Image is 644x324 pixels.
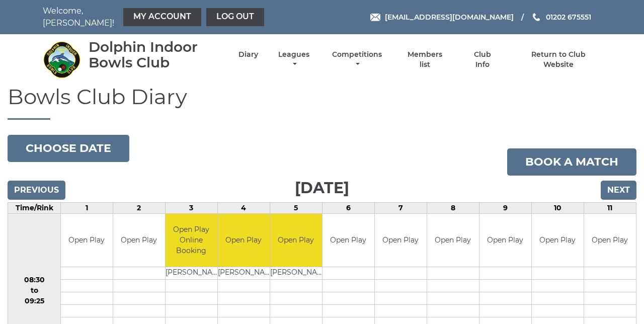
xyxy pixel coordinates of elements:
a: Phone us 01202 675551 [531,12,591,23]
td: 4 [217,203,270,214]
td: 6 [322,203,374,214]
img: Email [370,14,380,21]
h1: Bowls Club Diary [8,85,636,120]
td: [PERSON_NAME] [166,267,217,279]
span: [EMAIL_ADDRESS][DOMAIN_NAME] [385,13,514,22]
td: [PERSON_NAME] [270,267,322,279]
td: 7 [374,203,427,214]
td: 2 [113,203,165,214]
td: Open Play Online Booking [166,214,217,267]
td: Open Play [479,214,531,267]
div: Dolphin Indoor Bowls Club [89,39,221,70]
td: Open Play [323,214,374,267]
button: Choose date [8,135,129,162]
td: 10 [531,203,584,214]
input: Next [601,181,636,200]
td: Open Play [218,214,270,267]
td: 9 [479,203,531,214]
a: Book a match [507,148,636,176]
td: 11 [584,203,636,214]
td: Open Play [375,214,427,267]
a: Return to Club Website [516,50,601,69]
input: Previous [8,181,65,200]
td: 8 [427,203,479,214]
td: [PERSON_NAME] [218,267,270,279]
a: Email [EMAIL_ADDRESS][DOMAIN_NAME] [370,12,514,23]
a: Log out [206,8,264,26]
td: Open Play [427,214,479,267]
a: Diary [238,50,258,59]
td: Open Play [113,214,165,267]
a: Members list [402,50,448,69]
img: Phone us [533,13,540,21]
a: Competitions [330,50,384,69]
td: Open Play [584,214,636,267]
td: 5 [270,203,322,214]
td: 3 [165,203,217,214]
a: My Account [123,8,201,26]
a: Leagues [276,50,312,69]
span: 01202 675551 [546,13,591,22]
td: Open Play [61,214,113,267]
nav: Welcome, [PERSON_NAME]! [43,5,267,29]
a: Club Info [466,50,499,69]
td: 1 [61,203,113,214]
td: Time/Rink [8,203,61,214]
td: Open Play [532,214,584,267]
img: Dolphin Indoor Bowls Club [43,41,80,78]
td: Open Play [270,214,322,267]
